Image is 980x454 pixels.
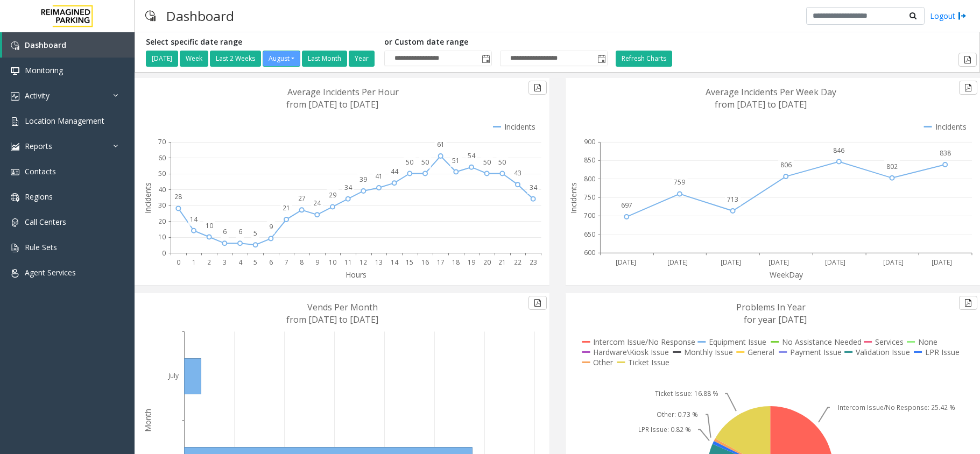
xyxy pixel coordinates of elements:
[838,403,955,412] text: Intercom Issue/No Response: 25.42 %
[715,98,807,110] text: from [DATE] to [DATE]
[584,211,595,221] text: 700
[25,90,50,101] span: Activity
[25,217,66,227] span: Call Centers
[498,258,506,267] text: 21
[11,92,19,101] img: 'icon'
[359,175,367,184] text: 39
[11,117,19,126] img: 'icon'
[584,174,595,183] text: 800
[192,258,196,267] text: 1
[2,32,135,58] a: Dashboard
[584,137,595,146] text: 900
[384,38,608,47] h5: or Custom date range
[162,249,166,258] text: 0
[584,249,595,258] text: 600
[528,81,547,95] button: Export to pdf
[621,201,632,210] text: 697
[143,409,153,432] text: Month
[825,258,845,267] text: [DATE]
[498,158,506,167] text: 50
[206,221,213,230] text: 10
[25,40,66,50] span: Dashboard
[315,258,319,267] text: 9
[285,258,288,267] text: 7
[530,183,538,192] text: 34
[959,81,977,95] button: Export to pdf
[313,198,321,208] text: 24
[736,301,806,313] text: Problems In Year
[329,190,336,200] text: 29
[595,51,607,66] span: Toggle popup
[346,269,366,280] text: Hours
[480,51,491,66] span: Toggle popup
[706,86,836,98] text: Average Incidents Per Week Day
[483,258,491,267] text: 20
[654,389,718,398] text: Ticket Issue: 16.88 %
[375,172,383,181] text: 41
[720,258,741,267] text: [DATE]
[25,242,57,252] span: Rule Sets
[25,116,104,126] span: Location Management
[530,258,537,267] text: 23
[263,51,300,67] button: August
[298,194,306,203] text: 27
[932,258,952,267] text: [DATE]
[253,258,257,267] text: 5
[145,3,156,29] img: pageIcon
[158,217,166,226] text: 20
[406,158,413,167] text: 50
[667,258,688,267] text: [DATE]
[238,227,242,236] text: 6
[769,258,789,267] text: [DATE]
[223,258,227,267] text: 3
[180,51,208,67] button: Week
[329,258,336,267] text: 10
[421,258,429,267] text: 16
[11,67,19,75] img: 'icon'
[25,141,52,151] span: Reports
[375,258,383,267] text: 13
[158,153,166,162] text: 60
[584,230,595,239] text: 650
[437,140,445,149] text: 61
[302,51,347,67] button: Last Month
[210,51,261,67] button: Last 2 Weeks
[437,258,445,267] text: 17
[11,168,19,176] img: 'icon'
[514,258,521,267] text: 22
[269,258,273,267] text: 6
[584,193,595,202] text: 750
[514,168,521,178] text: 43
[958,10,967,22] img: logout
[349,51,375,67] button: Year
[656,410,697,419] text: Other: 0.73 %
[833,146,844,155] text: 846
[770,269,803,280] text: WeekDay
[158,137,166,146] text: 70
[25,166,56,176] span: Contacts
[744,314,807,325] text: for year [DATE]
[11,269,19,278] img: 'icon'
[406,258,413,267] text: 15
[468,258,475,267] text: 19
[886,162,898,171] text: 802
[344,258,352,267] text: 11
[940,148,951,158] text: 838
[286,98,378,110] text: from [DATE] to [DATE]
[883,258,903,267] text: [DATE]
[638,425,690,434] text: LPR Issue: 0.82 %
[11,244,19,252] img: 'icon'
[174,192,182,201] text: 28
[11,143,19,151] img: 'icon'
[584,155,595,165] text: 850
[568,182,579,214] text: Incidents
[11,41,19,50] img: 'icon'
[421,158,429,167] text: 50
[238,258,243,267] text: 4
[780,160,792,169] text: 806
[674,178,685,187] text: 759
[25,191,53,202] span: Regions
[359,258,367,267] text: 12
[391,258,399,267] text: 14
[269,222,273,231] text: 9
